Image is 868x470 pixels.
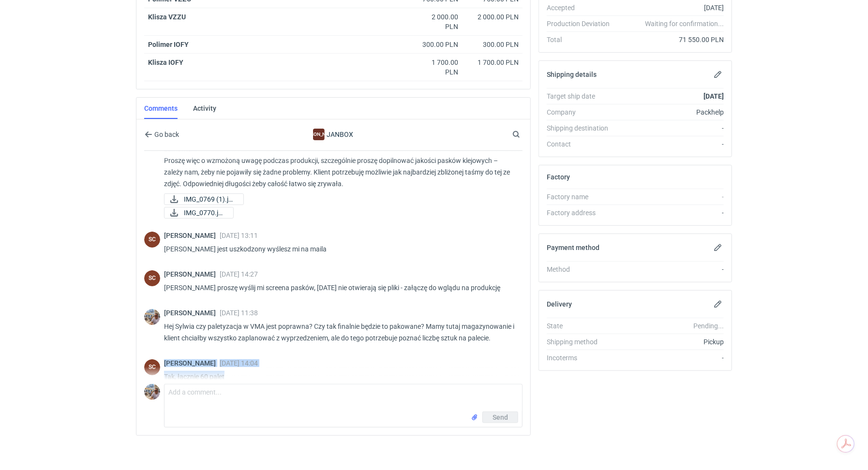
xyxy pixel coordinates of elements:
[164,359,220,367] span: [PERSON_NAME]
[164,120,515,190] p: Cześć Sylwia, zamówienie do wyceny CALN-5 i CALN-6. To bardzo ważna dla [PERSON_NAME] produkcja, ...
[164,321,515,344] p: Hej Sylwia czy paletyzacja w VMA jest poprawna? Czy tak finalnie będzie to pakowane? Mamy tutaj m...
[617,107,724,117] div: Packhelp
[418,12,458,31] div: 2 000.00 PLN
[547,139,617,149] div: Contact
[547,35,617,44] div: Total
[712,69,724,80] button: Edit shipping details
[547,3,617,13] div: Accepted
[466,12,519,22] div: 2 000.00 PLN
[313,129,325,140] figcaption: [PERSON_NAME]
[466,40,519,49] div: 300.00 PLN
[164,270,220,278] span: [PERSON_NAME]
[164,243,515,255] p: [PERSON_NAME] jest uszkodzony wyślesz mi na maila
[617,353,724,363] div: -
[144,270,160,286] div: Sylwia Cichórz
[547,353,617,363] div: Incoterms
[144,359,160,375] div: Sylwia Cichórz
[418,40,458,49] div: 300.00 PLN
[144,232,160,248] figcaption: SC
[220,270,258,278] span: [DATE] 14:27
[313,129,325,140] div: JANBOX
[547,19,617,29] div: Production Deviation
[547,91,617,101] div: Target ship date
[148,13,186,21] strong: Klisza VZZU
[184,207,225,218] span: IMG_0770.jpeg
[164,282,515,294] p: [PERSON_NAME] proszę wyślij mi screena pasków, [DATE] nie otwierają się pliki - załączę do wglądu...
[712,298,724,310] button: Edit delivery details
[164,371,515,382] p: Tak, łącznie 60 palet
[645,19,724,29] em: Waiting for confirmation...
[547,300,572,308] h2: Delivery
[466,58,519,67] div: 1 700.00 PLN
[617,3,724,13] div: [DATE]
[547,264,617,274] div: Method
[254,129,413,140] div: JANBOX
[712,242,724,253] button: Edit payment method
[193,98,216,119] a: Activity
[617,208,724,218] div: -
[164,309,220,317] span: [PERSON_NAME]
[703,92,724,100] strong: [DATE]
[617,264,724,274] div: -
[164,193,244,205] a: IMG_0769 (1).jpeg
[617,139,724,149] div: -
[164,207,234,219] a: IMG_0770.jpeg
[510,129,541,140] input: Search
[144,359,160,375] figcaption: SC
[482,411,518,423] button: Send
[547,192,617,202] div: Factory name
[617,123,724,133] div: -
[144,270,160,286] figcaption: SC
[493,414,508,421] span: Send
[148,59,183,66] strong: Klisza IOFY
[547,173,570,181] h2: Factory
[547,321,617,331] div: State
[547,71,597,78] h2: Shipping details
[144,309,160,325] img: Michał Palasek
[152,131,179,138] span: Go back
[547,107,617,117] div: Company
[144,384,160,400] img: Michał Palasek
[184,194,236,205] span: IMG_0769 (1).jpeg
[693,322,724,330] em: Pending...
[220,232,258,239] span: [DATE] 13:11
[144,129,180,140] button: Go back
[164,232,220,239] span: [PERSON_NAME]
[547,123,617,133] div: Shipping destination
[547,208,617,218] div: Factory address
[617,192,724,202] div: -
[148,41,189,48] strong: Polimer IOFY
[547,337,617,347] div: Shipping method
[144,98,178,119] a: Comments
[418,58,458,77] div: 1 700.00 PLN
[617,35,724,44] div: 71 550.00 PLN
[144,232,160,248] div: Sylwia Cichórz
[617,337,724,347] div: Pickup
[547,244,599,251] h2: Payment method
[220,309,258,317] span: [DATE] 11:38
[220,359,258,367] span: [DATE] 14:04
